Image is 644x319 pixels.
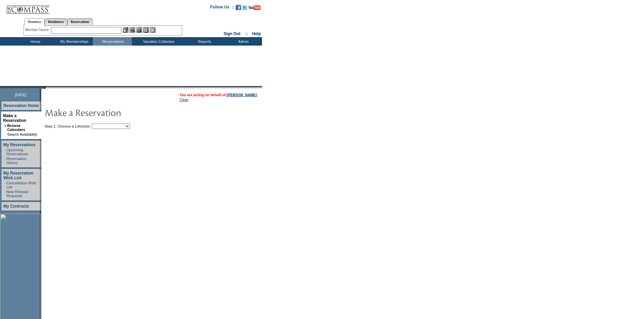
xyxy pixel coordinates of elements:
[223,37,262,46] td: Admin
[5,190,6,198] td: ·
[248,7,261,11] a: Subscribe to our YouTube Channel
[7,124,25,132] a: Browse Calendars
[45,106,180,119] img: pgTtlMakeReservation.gif
[5,181,6,189] td: ·
[245,31,248,36] span: ::
[184,37,223,46] td: Reports
[136,27,142,33] img: Impersonate
[248,5,261,10] img: Subscribe to our YouTube Channel
[4,124,6,128] b: »
[6,181,36,189] a: Cancellation Wish List
[3,204,29,209] a: My Contracts
[6,148,28,156] a: Upcoming Reservations
[24,18,45,26] a: Members
[15,37,54,46] td: Home
[45,18,67,25] a: Residences
[5,148,6,156] td: ·
[6,190,28,198] a: New Release Requests
[242,5,247,10] img: Follow us on Twitter
[93,37,132,46] td: Reservations
[6,157,26,165] a: Reservation History
[150,27,156,33] img: b_calculator.gif
[5,157,6,165] td: ·
[223,31,240,36] a: Sign Out
[3,171,33,180] a: My Reservation Wish List
[45,124,91,128] b: Step 1: Choose a Lifestyle:
[67,18,93,25] a: Reservations
[54,37,93,46] td: My Memberships
[227,93,257,97] a: [PERSON_NAME]
[180,93,257,97] span: You are acting on behalf of:
[43,86,46,89] img: promoShadowLeftCorner.gif
[210,4,234,12] td: Follow Us ::
[4,132,6,136] td: ·
[15,93,26,97] span: [DATE]
[180,98,188,102] a: Clear
[25,27,51,33] div: Member Name:
[236,5,241,10] img: Become our fan on Facebook
[242,7,247,11] a: Follow us on Twitter
[123,27,128,33] img: b_edit.gif
[252,31,261,36] a: Help
[3,113,26,123] a: Make a Reservation
[143,27,149,33] img: Reservations
[129,27,135,33] img: View
[132,37,184,46] td: Vacation Collection
[236,7,241,11] a: Become our fan on Facebook
[3,142,35,147] a: My Reservations
[3,103,39,108] a: Reservation Home
[46,86,46,89] img: blank.gif
[7,132,37,136] a: Search Availability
